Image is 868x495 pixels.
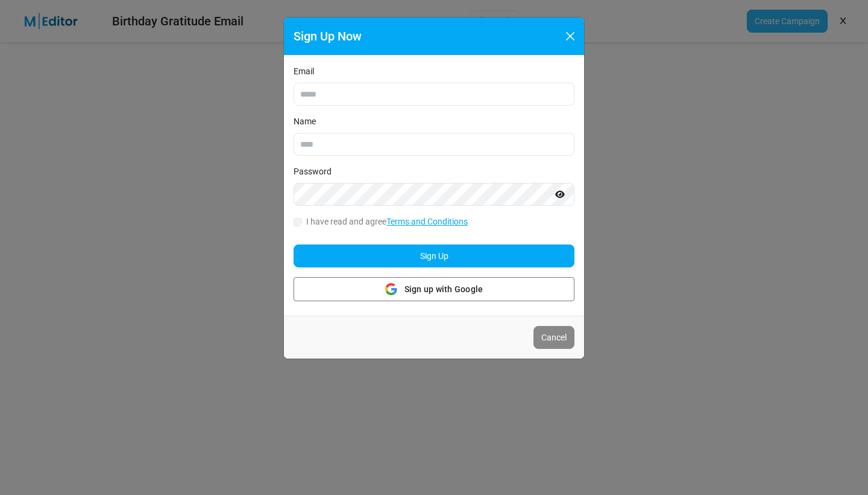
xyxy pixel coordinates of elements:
[404,283,483,296] span: Sign up with Google
[306,216,468,228] label: I have read and agree
[294,27,362,45] h5: Sign Up Now
[294,277,574,301] button: Sign up with Google
[555,190,565,199] i: Show password
[294,244,574,267] button: Sign Up
[386,217,468,226] a: Terms and Conditions
[294,65,314,78] label: Email
[294,165,332,178] label: Password
[294,115,316,128] label: Name
[561,27,579,45] button: Close
[533,326,574,349] button: Cancel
